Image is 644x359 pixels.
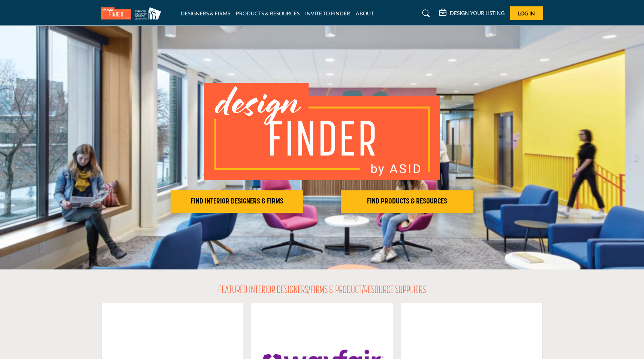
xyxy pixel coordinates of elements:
[510,6,543,20] button: Log In
[305,10,350,16] a: INVITE TO FINDER
[343,197,471,206] h2: FIND PRODUCTS & RESOURCES
[341,190,473,213] button: FIND PRODUCTS & RESOURCES
[218,284,426,297] h2: FEATURED INTERIOR DESIGNERS/FIRMS & PRODUCT/RESOURCE SUPPLIERS
[236,10,300,16] a: PRODUCTS & RESOURCES
[450,10,505,16] h5: DESIGN YOUR LISTING
[518,10,535,16] span: Log In
[356,10,374,16] a: ABOUT
[204,83,440,180] img: image
[181,10,230,16] a: DESIGNERS & FIRMS
[171,190,303,213] button: FIND INTERIOR DESIGNERS & FIRMS
[101,7,165,19] img: Site Logo
[173,197,301,206] h2: FIND INTERIOR DESIGNERS & FIRMS
[439,9,505,18] div: DESIGN YOUR LISTING
[415,7,435,19] a: Search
